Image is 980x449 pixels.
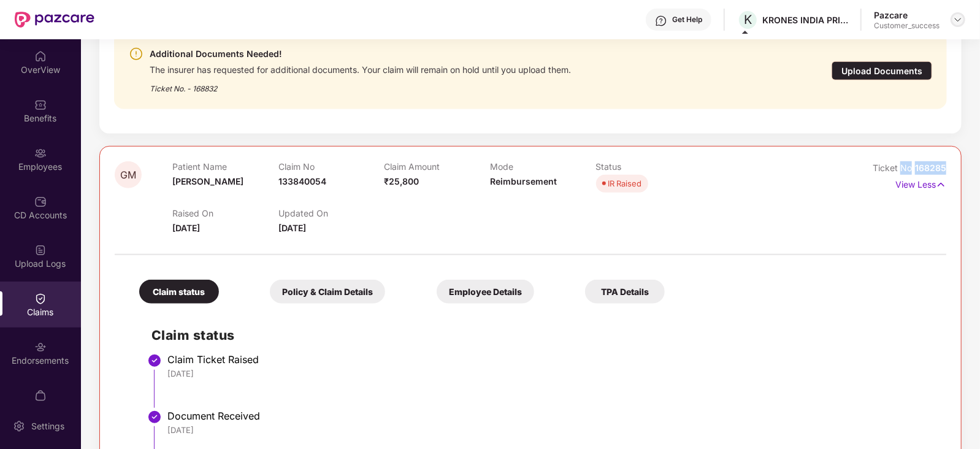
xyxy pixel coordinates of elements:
[874,21,940,31] div: Customer_success
[150,61,571,75] div: The insurer has requested for additional documents. Your claim will remain on hold until you uplo...
[34,293,47,305] img: svg+xml;base64,PHN2ZyBpZD0iQ2xhaW0iIHhtbG5zPSJodHRwOi8vd3d3LnczLm9yZy8yMDAwL3N2ZyIgd2lkdGg9IjIwIi...
[384,161,490,172] p: Claim Amount
[915,163,946,173] span: 168285
[34,244,47,256] img: svg+xml;base64,PHN2ZyBpZD0iVXBsb2FkX0xvZ3MiIGRhdGEtbmFtZT0iVXBsb2FkIExvZ3MiIHhtbG5zPSJodHRwOi8vd3...
[150,47,571,61] div: Additional Documents Needed!
[953,15,963,25] img: svg+xml;base64,PHN2ZyBpZD0iRHJvcGRvd24tMzJ4MzIiIHhtbG5zPSJodHRwOi8vd3d3LnczLm9yZy8yMDAwL3N2ZyIgd2...
[895,175,946,191] p: View Less
[129,47,144,61] img: svg+xml;base64,PHN2ZyBpZD0iV2FybmluZ18tXzI0eDI0IiBkYXRhLW5hbWU9Ildhcm5pbmcgLSAyNHgyNCIgeG1sbnM9Im...
[278,176,326,186] span: 133840054
[28,420,68,432] div: Settings
[608,177,642,190] div: IR Raised
[596,161,702,172] p: Status
[167,424,934,436] div: [DATE]
[437,280,534,304] div: Employee Details
[585,280,665,304] div: TPA Details
[139,280,219,304] div: Claim status
[34,99,47,111] img: svg+xml;base64,PHN2ZyBpZD0iQmVuZWZpdHMiIHhtbG5zPSJodHRwOi8vd3d3LnczLm9yZy8yMDAwL3N2ZyIgd2lkdGg9Ij...
[167,353,934,366] div: Claim Ticket Raised
[151,325,934,345] h2: Claim status
[172,176,243,186] span: [PERSON_NAME]
[150,75,571,94] div: Ticket No. - 168832
[167,410,934,422] div: Document Received
[655,15,667,27] img: svg+xml;base64,PHN2ZyBpZD0iSGVscC0zMngzMiIgeG1sbnM9Imh0dHA6Ly93d3cudzMub3JnLzIwMDAvc3ZnIiB3aWR0aD...
[120,170,136,180] span: GM
[874,9,940,21] div: Pazcare
[490,176,557,186] span: Reimbursement
[384,176,419,186] span: ₹25,800
[34,341,47,353] img: svg+xml;base64,PHN2ZyBpZD0iRW5kb3JzZW1lbnRzIiB4bWxucz0iaHR0cDovL3d3dy53My5vcmcvMjAwMC9zdmciIHdpZH...
[34,147,47,159] img: svg+xml;base64,PHN2ZyBpZD0iRW1wbG95ZWVzIiB4bWxucz0iaHR0cDovL3d3dy53My5vcmcvMjAwMC9zdmciIHdpZHRoPS...
[167,368,934,379] div: [DATE]
[832,61,932,80] div: Upload Documents
[172,161,278,172] p: Patient Name
[873,163,915,173] span: Ticket No
[278,161,385,172] p: Claim No
[13,420,25,432] img: svg+xml;base64,PHN2ZyBpZD0iU2V0dGluZy0yMHgyMCIgeG1sbnM9Imh0dHA6Ly93d3cudzMub3JnLzIwMDAvc3ZnIiB3aW...
[762,14,848,26] div: KRONES INDIA PRIVATE LIMITED
[278,223,306,233] span: [DATE]
[270,280,385,304] div: Policy & Claim Details
[34,390,47,402] img: svg+xml;base64,PHN2ZyBpZD0iTXlfT3JkZXJzIiBkYXRhLW5hbWU9Ik15IE9yZGVycyIgeG1sbnM9Imh0dHA6Ly93d3cudz...
[34,50,47,63] img: svg+xml;base64,PHN2ZyBpZD0iSG9tZSIgeG1sbnM9Imh0dHA6Ly93d3cudzMub3JnLzIwMDAvc3ZnIiB3aWR0aD0iMjAiIG...
[172,223,200,233] span: [DATE]
[936,178,946,191] img: svg+xml;base64,PHN2ZyB4bWxucz0iaHR0cDovL3d3dy53My5vcmcvMjAwMC9zdmciIHdpZHRoPSIxNyIgaGVpZ2h0PSIxNy...
[15,12,94,28] img: New Pazcare Logo
[172,208,278,218] p: Raised On
[490,161,596,172] p: Mode
[672,15,702,25] div: Get Help
[744,12,752,27] span: K
[278,208,385,218] p: Updated On
[147,353,162,368] img: svg+xml;base64,PHN2ZyBpZD0iU3RlcC1Eb25lLTMyeDMyIiB4bWxucz0iaHR0cDovL3d3dy53My5vcmcvMjAwMC9zdmciIH...
[34,196,47,208] img: svg+xml;base64,PHN2ZyBpZD0iQ0RfQWNjb3VudHMiIGRhdGEtbmFtZT0iQ0QgQWNjb3VudHMiIHhtbG5zPSJodHRwOi8vd3...
[147,410,162,424] img: svg+xml;base64,PHN2ZyBpZD0iU3RlcC1Eb25lLTMyeDMyIiB4bWxucz0iaHR0cDovL3d3dy53My5vcmcvMjAwMC9zdmciIH...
